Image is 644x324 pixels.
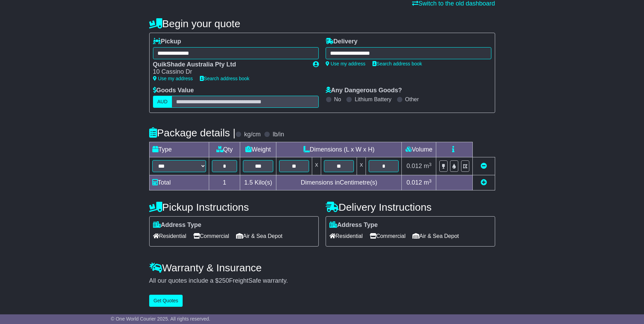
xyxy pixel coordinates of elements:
[357,157,366,175] td: x
[276,175,402,190] td: Dimensions in Centimetre(s)
[329,231,363,241] span: Residential
[355,96,391,103] label: Lithium Battery
[153,221,202,229] label: Address Type
[153,96,172,108] label: AUD
[326,201,495,213] h4: Delivery Instructions
[236,231,283,241] span: Air & Sea Depot
[326,38,358,45] label: Delivery
[200,76,249,81] a: Search address book
[219,277,229,284] span: 250
[149,262,495,273] h4: Warranty & Insurance
[424,179,432,186] span: m
[153,68,306,76] div: 10 Cassino Dr
[312,157,321,175] td: x
[193,231,229,241] span: Commercial
[481,163,487,169] a: Remove this item
[153,87,194,94] label: Goods Value
[153,38,181,45] label: Pickup
[111,316,211,322] span: © One World Courier 2025. All rights reserved.
[240,142,276,157] td: Weight
[153,76,193,81] a: Use my address
[149,175,209,190] td: Total
[326,87,402,94] label: Any Dangerous Goods?
[481,179,487,186] a: Add new item
[149,295,183,307] button: Get Quotes
[273,131,284,138] label: lb/in
[326,61,366,66] a: Use my address
[153,61,306,69] div: QuikShade Australia Pty Ltd
[209,142,240,157] td: Qty
[149,277,495,285] div: All our quotes include a $ FreightSafe warranty.
[149,127,236,138] h4: Package details |
[329,221,378,229] label: Address Type
[405,96,419,103] label: Other
[407,163,422,169] span: 0.012
[149,18,495,29] h4: Begin your quote
[407,179,422,186] span: 0.012
[209,175,240,190] td: 1
[402,142,436,157] td: Volume
[244,179,253,186] span: 1.5
[244,131,260,138] label: kg/cm
[429,162,432,167] sup: 3
[429,178,432,184] sup: 3
[153,231,186,241] span: Residential
[149,142,209,157] td: Type
[424,163,432,169] span: m
[334,96,341,103] label: No
[372,61,422,66] a: Search address book
[370,231,406,241] span: Commercial
[149,201,319,213] h4: Pickup Instructions
[412,231,459,241] span: Air & Sea Depot
[276,142,402,157] td: Dimensions (L x W x H)
[240,175,276,190] td: Kilo(s)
